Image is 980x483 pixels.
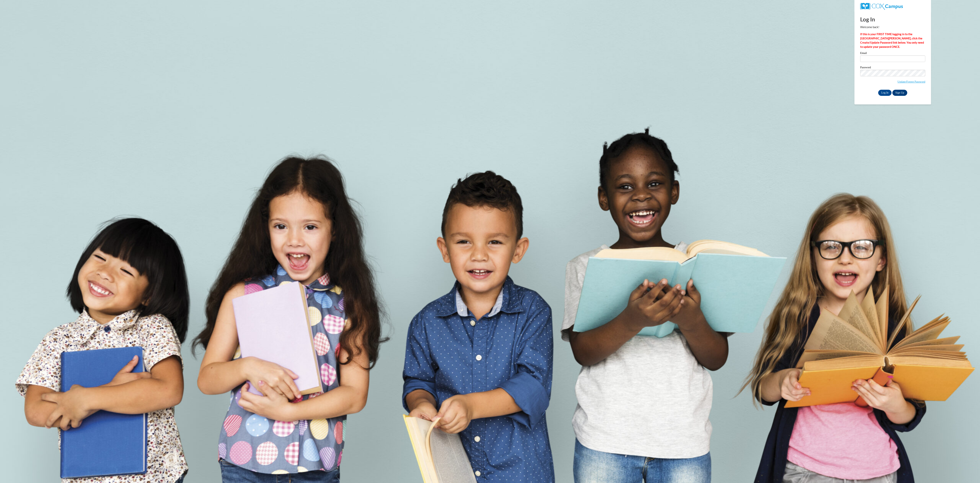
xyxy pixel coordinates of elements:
[860,3,903,10] img: COX Campus
[898,80,925,83] a: Update/Forgot Password
[892,90,907,96] a: Sign Up
[860,25,925,29] p: Welcome back!
[860,33,924,48] strong: If this is your FIRST TIME logging in to the [GEOGRAPHIC_DATA][PERSON_NAME], click the Create/Upd...
[860,15,925,23] h1: Log In
[878,90,892,96] input: Log In
[860,66,925,70] label: Password
[860,4,903,8] a: COX Campus
[860,52,925,55] label: Email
